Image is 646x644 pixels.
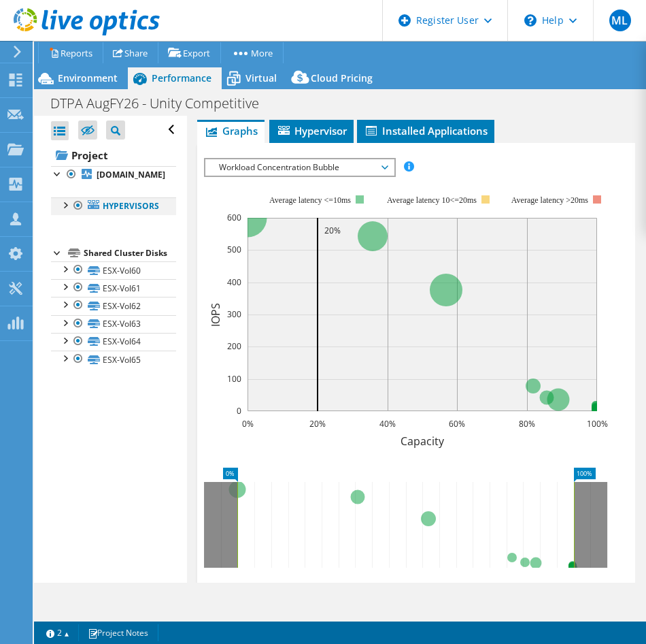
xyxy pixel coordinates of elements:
[227,308,241,320] text: 300
[364,124,488,138] span: Installed Applications
[208,302,223,326] text: IOPS
[324,225,341,236] text: 20%
[44,96,280,111] h1: DTPA AugFY26 - Unity Competitive
[269,195,351,205] tspan: Average latency <=10ms
[51,333,176,351] a: ESX-Vol64
[51,351,176,368] a: ESX-Vol65
[609,10,631,31] span: ML
[51,279,176,297] a: ESX-Vol61
[519,418,535,430] text: 80%
[227,373,241,385] text: 100
[58,71,118,84] span: Environment
[587,418,608,430] text: 100%
[158,42,221,63] a: Export
[227,340,241,352] text: 200
[401,434,445,449] text: Capacity
[524,14,537,27] svg: \n
[237,405,241,417] text: 0
[84,245,176,261] div: Shared Cluster Disks
[204,124,258,138] span: Graphs
[311,71,373,84] span: Cloud Pricing
[152,71,211,84] span: Performance
[78,624,158,641] a: Project Notes
[51,297,176,315] a: ESX-Vol62
[511,195,588,205] text: Average latency >20ms
[51,261,176,279] a: ESX-Vol60
[379,418,396,430] text: 40%
[242,418,254,430] text: 0%
[449,418,465,430] text: 60%
[103,42,158,63] a: Share
[227,244,241,255] text: 500
[51,144,176,166] a: Project
[51,166,176,184] a: [DOMAIN_NAME]
[227,212,241,223] text: 600
[97,169,165,180] b: [DOMAIN_NAME]
[37,624,79,641] a: 2
[220,42,284,63] a: More
[212,159,387,176] span: Workload Concentration Bubble
[38,42,103,63] a: Reports
[387,195,477,205] tspan: Average latency 10<=20ms
[51,315,176,333] a: ESX-Vol63
[276,124,347,138] span: Hypervisor
[309,418,326,430] text: 20%
[227,276,241,288] text: 400
[245,71,277,84] span: Virtual
[51,197,176,215] a: Hypervisors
